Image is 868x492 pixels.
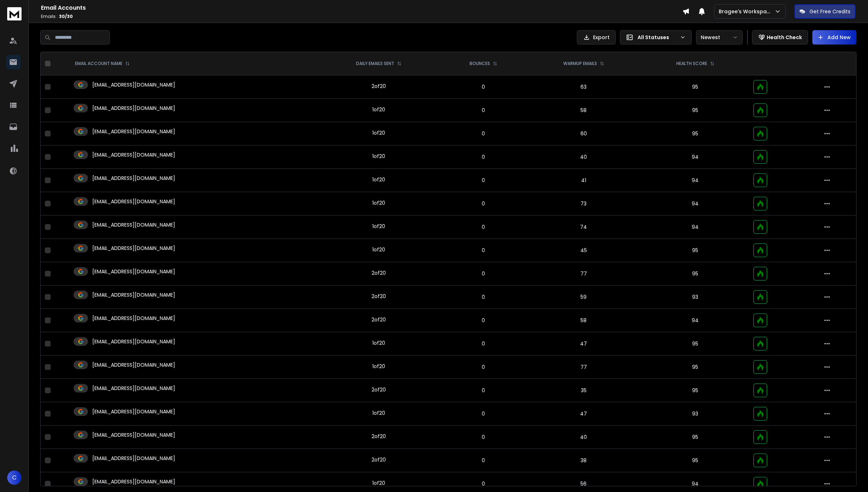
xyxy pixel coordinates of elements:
[59,13,73,19] span: 30 / 30
[526,145,641,169] td: 40
[577,30,616,45] button: Export
[372,106,385,113] div: 1 of 20
[372,386,386,393] div: 2 of 20
[92,431,175,438] p: [EMAIL_ADDRESS][DOMAIN_NAME]
[563,61,597,66] p: WARMUP EMAILS
[526,426,641,449] td: 40
[372,479,385,487] div: 1 of 20
[92,338,175,345] p: [EMAIL_ADDRESS][DOMAIN_NAME]
[641,122,750,145] td: 95
[445,363,522,371] p: 0
[641,192,750,215] td: 94
[372,293,386,300] div: 2 of 20
[372,153,385,160] div: 1 of 20
[372,129,385,136] div: 1 of 20
[92,478,175,485] p: [EMAIL_ADDRESS][DOMAIN_NAME]
[641,169,750,192] td: 94
[641,286,750,309] td: 93
[526,215,641,239] td: 74
[641,402,750,426] td: 93
[676,61,707,66] p: HEALTH SCORE
[809,8,850,15] p: Get Free Credits
[696,30,743,45] button: Newest
[92,151,175,158] p: [EMAIL_ADDRESS][DOMAIN_NAME]
[92,175,175,182] p: [EMAIL_ADDRESS][DOMAIN_NAME]
[641,239,750,262] td: 95
[356,61,394,66] p: DAILY EMAILS SENT
[372,316,386,323] div: 2 of 20
[526,122,641,145] td: 60
[445,410,522,417] p: 0
[641,449,750,472] td: 95
[641,356,750,379] td: 95
[641,309,750,332] td: 94
[794,4,855,19] button: Get Free Credits
[641,215,750,239] td: 94
[372,83,386,90] div: 2 of 20
[7,7,22,20] img: logo
[641,426,750,449] td: 95
[92,81,175,88] p: [EMAIL_ADDRESS][DOMAIN_NAME]
[445,130,522,137] p: 0
[641,332,750,356] td: 95
[92,455,175,462] p: [EMAIL_ADDRESS][DOMAIN_NAME]
[445,223,522,231] p: 0
[445,153,522,161] p: 0
[526,309,641,332] td: 58
[372,339,385,347] div: 1 of 20
[92,105,175,112] p: [EMAIL_ADDRESS][DOMAIN_NAME]
[372,456,386,463] div: 2 of 20
[7,470,22,485] button: C
[445,457,522,464] p: 0
[526,99,641,122] td: 58
[445,177,522,184] p: 0
[41,14,682,19] p: Emails :
[92,385,175,392] p: [EMAIL_ADDRESS][DOMAIN_NAME]
[92,315,175,322] p: [EMAIL_ADDRESS][DOMAIN_NAME]
[41,4,682,12] h1: Email Accounts
[372,269,386,277] div: 2 of 20
[445,247,522,254] p: 0
[92,245,175,252] p: [EMAIL_ADDRESS][DOMAIN_NAME]
[445,340,522,347] p: 0
[526,356,641,379] td: 77
[372,199,385,206] div: 1 of 20
[92,291,175,298] p: [EMAIL_ADDRESS][DOMAIN_NAME]
[526,192,641,215] td: 73
[641,75,750,99] td: 95
[526,239,641,262] td: 45
[641,145,750,169] td: 94
[445,200,522,207] p: 0
[526,332,641,356] td: 47
[719,8,774,15] p: Bragee's Workspace
[641,99,750,122] td: 95
[372,409,385,417] div: 1 of 20
[372,176,385,183] div: 1 of 20
[92,128,175,135] p: [EMAIL_ADDRESS][DOMAIN_NAME]
[92,361,175,368] p: [EMAIL_ADDRESS][DOMAIN_NAME]
[92,221,175,228] p: [EMAIL_ADDRESS][DOMAIN_NAME]
[752,30,808,45] button: Health Check
[445,433,522,441] p: 0
[92,268,175,275] p: [EMAIL_ADDRESS][DOMAIN_NAME]
[445,387,522,394] p: 0
[526,286,641,309] td: 59
[372,223,385,230] div: 1 of 20
[445,83,522,90] p: 0
[526,169,641,192] td: 41
[812,30,857,45] button: Add New
[372,433,386,440] div: 2 of 20
[445,317,522,324] p: 0
[526,449,641,472] td: 38
[638,34,677,41] p: All Statuses
[92,198,175,205] p: [EMAIL_ADDRESS][DOMAIN_NAME]
[641,379,750,402] td: 95
[526,262,641,286] td: 77
[767,34,802,41] p: Health Check
[526,379,641,402] td: 35
[526,75,641,99] td: 63
[526,402,641,426] td: 47
[445,270,522,277] p: 0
